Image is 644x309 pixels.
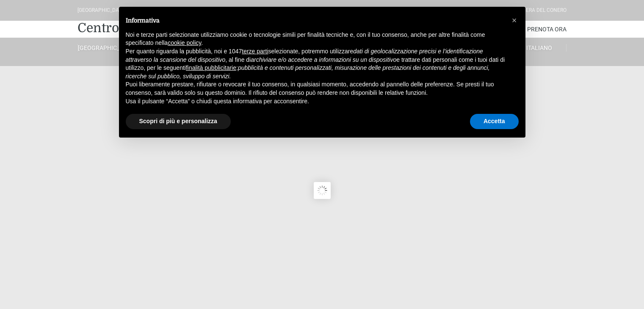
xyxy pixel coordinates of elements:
[168,39,201,46] a: cookie policy
[517,6,567,14] div: Riviera Del Conero
[77,6,126,14] div: [GEOGRAPHIC_DATA]
[242,47,268,56] button: terze parti
[126,48,483,63] em: dati di geolocalizzazione precisi e l’identificazione attraverso la scansione del dispositivo
[527,21,567,38] a: Prenota Ora
[251,56,396,63] em: archiviare e/o accedere a informazioni su un dispositivo
[126,64,490,80] em: pubblicità e contenuti personalizzati, misurazione delle prestazioni dei contenuti e degli annunc...
[126,114,231,129] button: Scopri di più e personalizza
[512,16,517,25] span: ×
[186,64,236,72] button: finalità pubblicitarie
[126,80,505,97] p: Puoi liberamente prestare, rifiutare o revocare il tuo consenso, in qualsiasi momento, accedendo ...
[126,97,505,106] p: Usa il pulsante “Accetta” o chiudi questa informativa per acconsentire.
[126,17,505,24] h2: Informativa
[470,114,519,129] button: Accetta
[77,44,132,52] a: [GEOGRAPHIC_DATA]
[512,44,567,52] a: Italiano
[77,19,241,36] a: Centro Vacanze De Angelis
[508,14,521,27] button: Chiudi questa informativa
[526,44,552,51] span: Italiano
[126,47,505,80] p: Per quanto riguarda la pubblicità, noi e 1047 selezionate, potremmo utilizzare , al fine di e tra...
[126,31,505,47] p: Noi e terze parti selezionate utilizziamo cookie o tecnologie simili per finalità tecniche e, con...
